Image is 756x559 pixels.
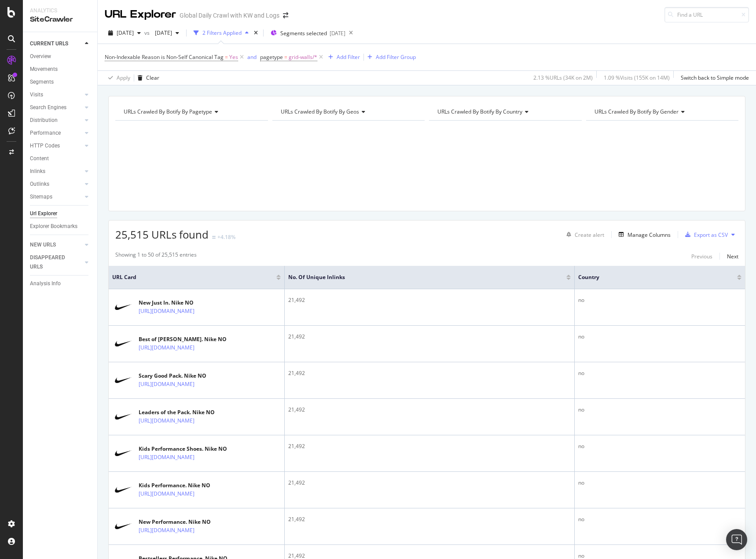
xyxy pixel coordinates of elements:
[139,380,195,389] a: [URL][DOMAIN_NAME]
[190,26,252,40] button: 2 Filters Applied
[578,333,741,341] div: no
[604,74,670,81] div: 1.09 % Visits ( 155K on 14M )
[578,369,741,377] div: no
[681,74,749,81] div: Switch back to Simple mode
[288,442,571,450] div: 21,492
[288,333,571,341] div: 21,492
[105,26,144,40] button: [DATE]
[280,29,327,37] span: Segments selected
[139,445,233,453] div: Kids Performance Shoes. Nike NO
[30,65,91,74] a: Movements
[30,77,54,87] div: Segments
[288,479,571,487] div: 21,492
[217,233,235,241] div: +4.18%
[30,129,61,138] div: Performance
[139,416,195,425] a: [URL][DOMAIN_NAME]
[533,74,593,81] div: 2.13 % URLs ( 34K on 2M )
[117,74,130,81] div: Apply
[376,53,416,61] div: Add Filter Group
[139,526,195,535] a: [URL][DOMAIN_NAME]
[289,51,317,63] span: grid-walls/*
[229,51,238,63] span: Yes
[30,222,77,231] div: Explorer Bookmarks
[30,192,52,202] div: Sitemaps
[139,453,195,462] a: [URL][DOMAIN_NAME]
[139,343,195,352] a: [URL][DOMAIN_NAME]
[115,227,209,242] span: 25,515 URLs found
[30,129,82,138] a: Performance
[112,333,134,355] img: main image
[288,369,571,377] div: 21,492
[694,231,728,239] div: Export as CSV
[30,77,91,87] a: Segments
[691,251,712,261] button: Previous
[124,108,212,115] span: URLs Crawled By Botify By pagetype
[30,253,74,272] div: DISAPPEARED URLS
[202,29,242,37] div: 2 Filters Applied
[139,372,233,380] div: Scary Good Pack. Nike NO
[30,103,66,112] div: Search Engines
[260,53,283,61] span: pagetype
[364,52,416,63] button: Add Filter Group
[139,408,233,416] div: Leaders of the Pack. Nike NO
[30,167,45,176] div: Inlinks
[288,273,553,281] span: No. of Unique Inlinks
[436,105,574,119] h4: URLs Crawled By Botify By country
[593,105,731,119] h4: URLs Crawled By Botify By gender
[30,209,91,218] a: Url Explorer
[30,279,61,288] div: Analysis Info
[112,479,134,501] img: main image
[252,29,260,37] div: times
[30,103,82,112] a: Search Engines
[30,116,82,125] a: Distribution
[677,71,749,85] button: Switch back to Simple mode
[30,116,58,125] div: Distribution
[682,228,728,242] button: Export as CSV
[139,489,195,498] a: [URL][DOMAIN_NAME]
[30,154,49,163] div: Content
[30,209,57,218] div: Url Explorer
[563,228,604,242] button: Create alert
[578,479,741,487] div: no
[139,482,233,489] div: Kids Performance. Nike NO
[134,71,159,85] button: Clear
[30,222,91,231] a: Explorer Bookmarks
[115,251,197,261] div: Showing 1 to 50 of 25,515 entries
[578,296,741,304] div: no
[615,229,671,240] button: Manage Columns
[30,180,82,189] a: Outlinks
[30,240,56,250] div: NEW URLS
[283,12,288,18] div: arrow-right-arrow-left
[139,335,233,343] div: Best of [PERSON_NAME]. Nike NO
[112,406,134,428] img: main image
[691,253,712,260] div: Previous
[105,7,176,22] div: URL Explorer
[30,65,58,74] div: Movements
[288,296,571,304] div: 21,492
[112,515,134,537] img: main image
[225,53,228,61] span: =
[30,90,82,99] a: Visits
[151,26,183,40] button: [DATE]
[180,11,279,20] div: Global Daily Crawl with KW and Logs
[247,53,257,61] button: and
[628,231,671,239] div: Manage Columns
[30,240,82,250] a: NEW URLS
[105,53,224,61] span: Non-Indexable Reason is Non-Self Canonical Tag
[139,299,233,307] div: New Just In. Nike NO
[578,442,741,450] div: no
[727,251,738,261] button: Next
[284,53,287,61] span: =
[664,7,749,22] input: Find a URL
[112,296,134,318] img: main image
[30,90,43,99] div: Visits
[117,29,134,37] span: 2025 Sep. 1st
[139,518,233,526] div: New Performance. Nike NO
[595,108,679,115] span: URLs Crawled By Botify By gender
[146,74,159,81] div: Clear
[139,307,195,316] a: [URL][DOMAIN_NAME]
[30,39,68,48] div: CURRENT URLS
[578,406,741,414] div: no
[112,442,134,464] img: main image
[30,141,82,151] a: HTTP Codes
